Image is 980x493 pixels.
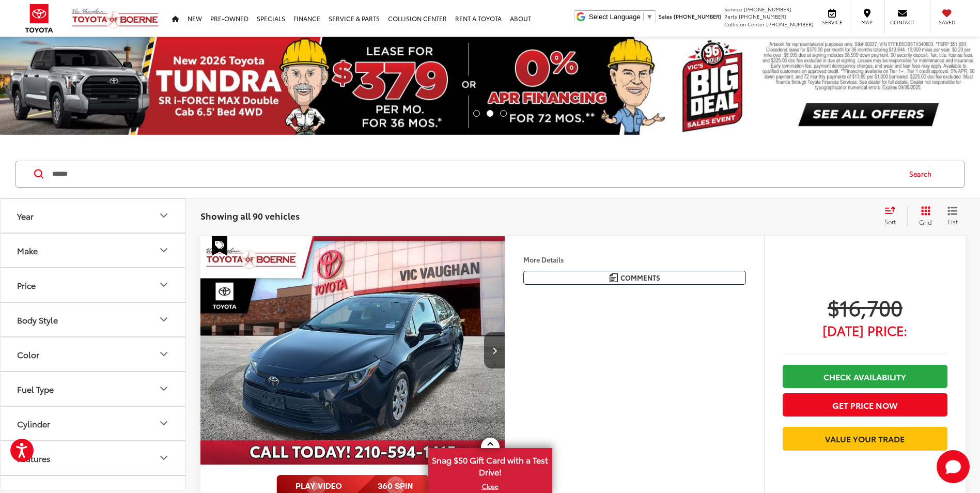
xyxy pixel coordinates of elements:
span: Select Language [589,13,641,21]
button: Fuel TypeFuel Type [1,372,186,406]
span: Collision Center [724,20,765,28]
button: PricePrice [1,268,186,302]
button: List View [940,206,966,226]
svg: Start Chat [937,450,970,483]
a: 2024 Toyota Corolla LE2024 Toyota Corolla LE2024 Toyota Corolla LE2024 Toyota Corolla LE [200,236,506,465]
img: 2024 Toyota Corolla LE [200,236,506,466]
span: Showing all 90 vehicles [200,209,300,222]
span: [PHONE_NUMBER] [674,12,721,20]
div: Body Style [158,313,170,326]
div: Year [17,211,34,221]
span: Map [855,19,878,26]
button: Body StyleBody Style [1,303,186,336]
div: Color [17,349,39,359]
button: Grid View [907,206,940,226]
img: Comments [610,273,618,282]
span: ▼ [646,13,653,21]
a: Select Language​ [589,13,653,21]
div: Cylinder [17,419,50,428]
a: Value Your Trade [783,427,947,450]
button: Search [899,161,946,187]
span: [PHONE_NUMBER] [744,5,791,13]
span: Parts [724,12,737,20]
span: Special [212,236,227,256]
div: Features [158,452,170,464]
div: Color [158,348,170,360]
span: Saved [936,19,958,26]
span: [PHONE_NUMBER] [739,12,786,20]
div: Price [158,279,170,291]
span: Grid [919,218,932,226]
span: [DATE] Price: [783,325,947,335]
span: ​ [643,13,644,21]
span: [PHONE_NUMBER] [766,20,814,28]
span: Snag $50 Gift Card with a Test Drive! [429,449,551,481]
div: Cylinder [158,417,170,429]
span: Comments [620,273,660,283]
div: Fuel Type [158,382,170,395]
div: Make [17,245,38,255]
span: List [947,217,958,226]
button: MakeMake [1,234,186,267]
div: 2024 Toyota Corolla LE 0 [200,236,506,465]
button: Comments [523,271,746,285]
span: Service [724,5,742,13]
button: Next image [484,332,505,368]
button: Select sort value [879,206,907,226]
div: Make [158,244,170,256]
a: Check Availability [783,365,947,388]
button: CylinderCylinder [1,407,186,440]
button: YearYear [1,199,186,233]
span: Service [820,19,844,26]
button: Get Price Now [783,393,947,417]
div: Year [158,209,170,222]
div: Fuel Type [17,384,54,394]
span: Sales [659,12,672,20]
button: FeaturesFeatures [1,441,186,475]
span: Sort [884,217,896,226]
h4: More Details [523,256,746,263]
div: Body Style [17,315,58,325]
img: Vic Vaughan Toyota of Boerne [71,8,159,29]
div: Price [17,280,36,290]
button: ColorColor [1,337,186,371]
button: Toggle Chat Window [937,450,970,483]
input: Search by Make, Model, or Keyword [51,162,899,187]
span: $16,700 [783,294,947,320]
div: Features [17,453,51,463]
span: Contact [890,19,914,26]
